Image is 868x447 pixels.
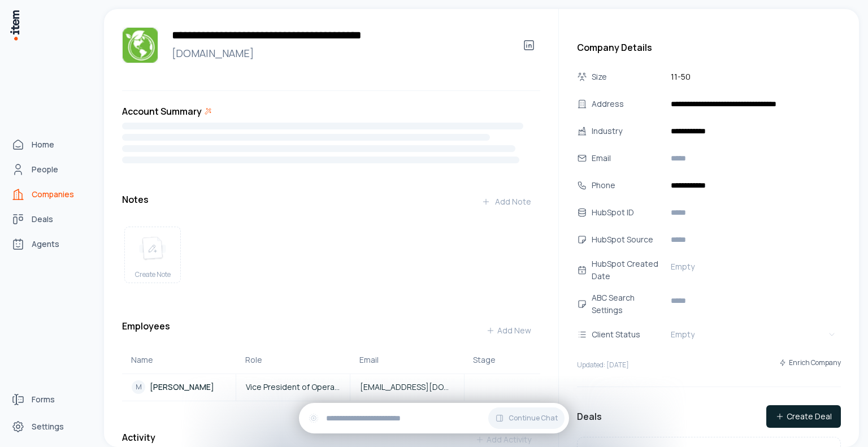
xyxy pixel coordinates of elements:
div: Name [131,354,227,366]
p: Updated: [DATE] [577,361,629,370]
span: Empty [671,261,695,272]
h3: Activity [122,431,155,444]
a: [EMAIL_ADDRESS][DOMAIN_NAME] [351,381,463,393]
span: Agents [32,238,59,250]
img: Item Brain Logo [9,9,20,41]
a: Forms [7,388,93,411]
button: Add Note [472,190,540,213]
span: Vice President of Operations / Partner [246,381,340,393]
a: M[PERSON_NAME] [123,380,235,394]
span: [EMAIL_ADDRESS][DOMAIN_NAME] [360,381,454,393]
a: Vice President of Operations / Partner [237,381,349,393]
span: Companies [32,189,74,200]
button: Empty [666,258,841,276]
div: M [132,380,145,394]
div: Address [592,98,664,110]
h3: Account Summary [122,105,202,118]
a: Home [7,133,93,156]
span: Forms [32,394,55,405]
h3: Deals [577,410,602,423]
button: Enrich Company [779,353,841,373]
h3: Notes [122,193,149,206]
div: Continue Chat [299,403,569,433]
span: Create Note [135,270,171,279]
div: Email [359,354,455,366]
div: HubSpot ID [592,206,664,219]
span: Home [32,139,54,150]
div: Stage [473,354,531,366]
button: Create Deal [766,405,841,428]
div: Industry [592,125,664,137]
div: HubSpot Created Date [592,258,664,283]
button: Add New [477,319,540,342]
div: ABC Search Settings [592,292,664,316]
span: Settings [32,421,64,432]
div: HubSpot Source [592,233,664,246]
span: Continue Chat [509,414,558,423]
h3: Company Details [577,41,841,54]
a: Agents [7,233,93,255]
button: Continue Chat [488,407,565,429]
div: Client Status [592,328,664,341]
img: create note [139,236,166,261]
a: Settings [7,415,93,438]
div: Add Note [481,196,531,207]
button: create noteCreate Note [124,227,181,283]
div: Size [592,71,664,83]
span: Deals [32,214,53,225]
span: People [32,164,58,175]
a: People [7,158,93,181]
div: Role [245,354,341,366]
a: Companies [7,183,93,206]
img: Green Earth Commercial Contracting Company [122,27,158,63]
div: Email [592,152,664,164]
h3: Employees [122,319,170,342]
p: [PERSON_NAME] [150,381,214,393]
div: Phone [592,179,664,192]
a: [DOMAIN_NAME] [167,45,509,61]
a: Deals [7,208,93,231]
